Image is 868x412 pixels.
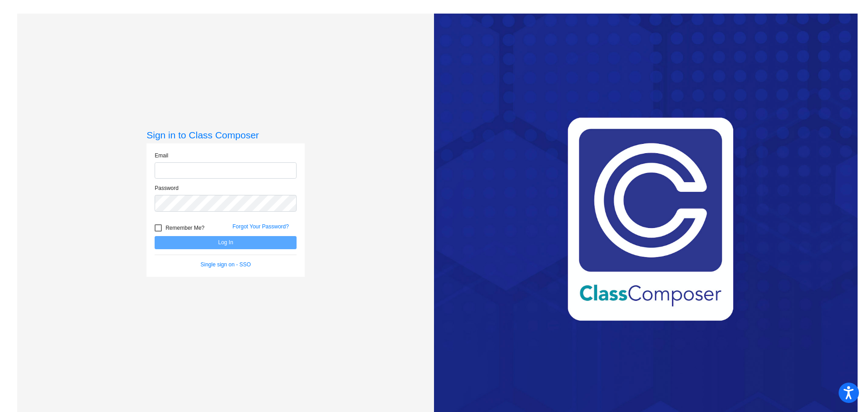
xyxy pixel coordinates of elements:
a: Single sign on - SSO [201,261,251,268]
span: Remember Me? [165,223,204,233]
label: Email [155,152,168,160]
button: Log In [155,236,297,249]
a: Forgot Your Password? [232,223,289,230]
h3: Sign in to Class Composer [146,129,305,141]
label: Password [155,184,179,192]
